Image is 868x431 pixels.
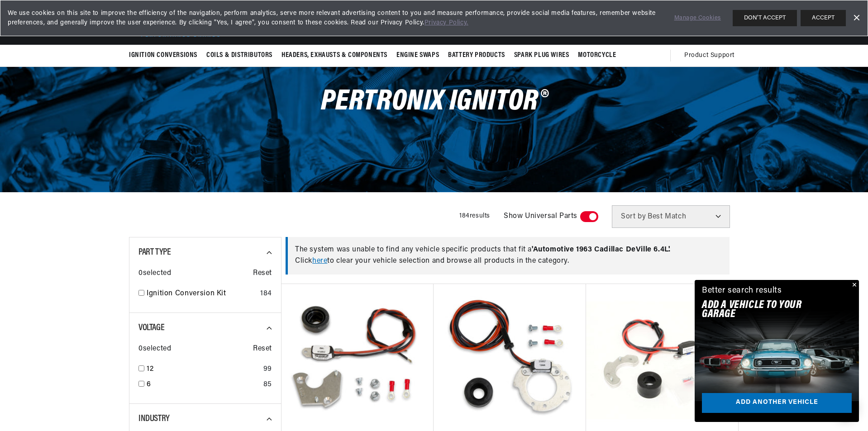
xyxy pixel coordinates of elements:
span: Battery Products [448,51,505,60]
span: Voltage [138,323,164,332]
span: Reset [253,343,272,355]
summary: Engine Swaps [392,45,444,66]
span: Motorcycle [578,51,616,60]
summary: Ignition Conversions [129,45,202,66]
span: Show Universal Parts [504,211,577,223]
span: 0 selected [138,343,171,355]
span: Part Type [138,248,171,257]
a: 6 [147,379,260,391]
span: Engine Swaps [396,51,439,60]
span: PerTronix Ignitor® [321,87,548,117]
div: 99 [263,364,272,375]
span: Ignition Conversions [129,51,197,60]
span: ' Automotive 1963 Cadillac DeVille 6.4L '. [532,246,671,253]
a: Add another vehicle [702,393,852,413]
summary: Battery Products [444,45,510,66]
span: Coils & Distributors [206,51,272,60]
button: DON'T ACCEPT [733,10,797,26]
summary: Motorcycle [573,45,620,66]
select: Sort by [612,205,730,228]
span: We use cookies on this site to improve the efficiency of the navigation, perform analytics, serve... [8,9,662,28]
div: The system was unable to find any vehicle specific products that fit a Click to clear your vehicl... [286,237,730,275]
span: Sort by [621,213,646,220]
summary: Coils & Distributors [202,45,277,66]
span: 184 results [459,213,490,219]
summary: Product Support [684,45,739,66]
a: Ignition Conversion Kit [147,288,257,300]
summary: Headers, Exhausts & Components [277,45,392,66]
button: ACCEPT [801,10,846,26]
a: Privacy Policy. [424,19,468,26]
span: Reset [253,268,272,279]
a: here [312,257,327,265]
button: Close [848,280,859,291]
a: Manage Cookies [674,14,721,23]
span: Spark Plug Wires [514,51,569,60]
a: 12 [147,364,260,375]
span: Product Support [684,51,734,61]
summary: Spark Plug Wires [510,45,574,66]
span: Headers, Exhausts & Components [281,51,387,60]
div: 85 [263,379,272,391]
span: Industry [138,414,170,423]
h2: Add A VEHICLE to your garage [702,301,829,319]
div: Better search results [702,284,782,298]
a: Dismiss Banner [849,11,863,25]
div: 184 [260,288,272,300]
span: 0 selected [138,268,171,279]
